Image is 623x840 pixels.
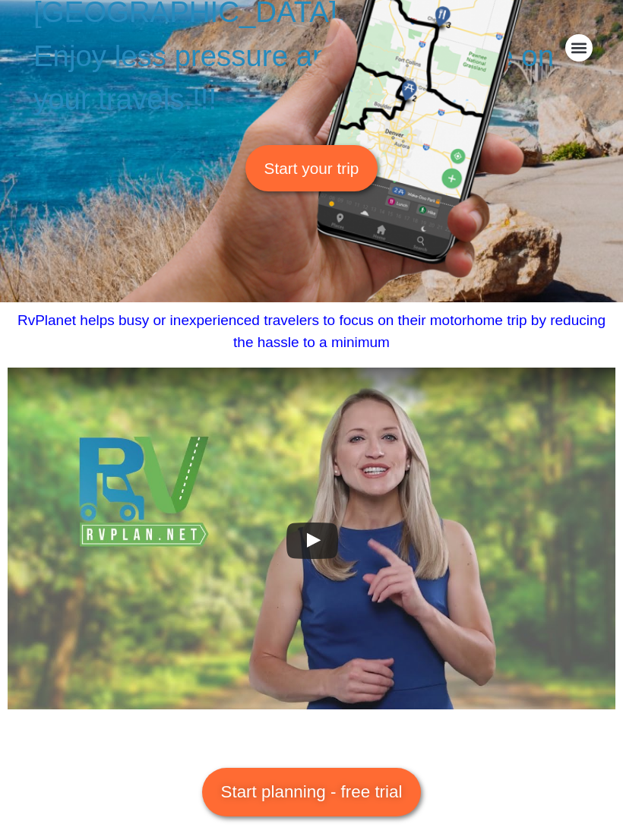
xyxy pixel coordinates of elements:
[565,34,593,62] div: Menu Toggle
[17,312,606,350] span: RvPlanet helps busy or inexperienced travelers to focus on their motorhome trip by reducing the h...
[245,145,378,191] a: Start your trip
[221,779,403,805] span: Start planning - free trial
[264,156,359,180] span: Start your trip
[202,768,422,816] a: Start planning - free trial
